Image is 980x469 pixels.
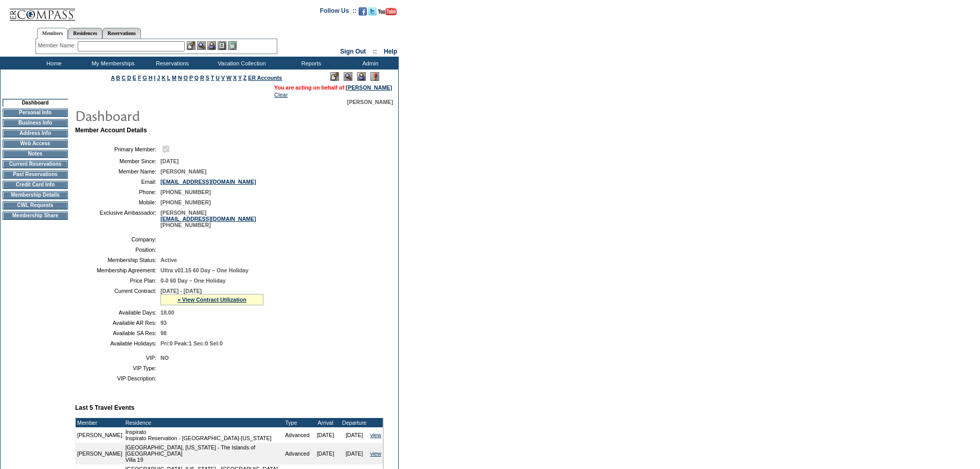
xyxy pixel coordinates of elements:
td: Vacation Collection [201,57,280,70]
td: Business Info [3,119,68,127]
a: F [138,75,141,81]
td: Personal Info [3,109,68,117]
a: B [116,75,120,81]
td: [GEOGRAPHIC_DATA], [US_STATE] - The Islands of [GEOGRAPHIC_DATA] Villa 19 [124,443,284,464]
td: Member Name: [79,168,156,175]
a: A [111,75,115,81]
td: [PERSON_NAME] [76,427,124,443]
a: O [184,75,188,81]
a: Residences [68,28,102,39]
a: J [157,75,160,81]
span: Pri:0 Peak:1 Sec:0 Sel:0 [161,340,223,346]
span: Active [161,257,177,263]
td: Member [76,418,124,427]
td: Phone: [79,189,156,195]
td: Reports [280,57,340,70]
a: Members [37,28,68,39]
td: Credit Card Info [3,181,68,189]
a: Clear [274,92,288,98]
td: Membership Share [3,212,68,220]
td: My Memberships [82,57,141,70]
a: » View Contract Utilization [177,297,246,303]
a: ER Accounts [248,75,282,81]
a: L [167,75,170,81]
img: Become our fan on Facebook [359,7,367,15]
span: NO [161,355,169,361]
td: Membership Status: [79,257,156,263]
span: [PHONE_NUMBER] [161,189,211,195]
a: W [226,75,231,81]
a: Q [194,75,199,81]
a: [PERSON_NAME] [346,84,392,91]
td: Available Days: [79,309,156,316]
img: Subscribe to our YouTube Channel [378,8,397,15]
a: E [133,75,136,81]
span: [DATE] - [DATE] [161,288,202,294]
a: D [127,75,131,81]
td: Membership Agreement: [79,267,156,273]
img: Impersonate [357,72,366,81]
span: [PERSON_NAME] [161,168,206,175]
td: Dashboard [3,99,68,107]
td: Departure [340,418,369,427]
a: H [149,75,153,81]
a: G [142,75,147,81]
td: Follow Us :: [320,6,357,19]
td: Web Access [3,140,68,148]
td: VIP: [79,355,156,361]
span: Ultra v01.15 60 Day – One Holiday [161,267,248,273]
a: [EMAIL_ADDRESS][DOMAIN_NAME] [161,216,256,222]
td: Available Holidays: [79,340,156,346]
a: Sign Out [340,48,366,55]
img: Impersonate [207,41,216,50]
td: Type [283,418,311,427]
a: U [216,75,220,81]
td: Position: [79,247,156,253]
span: 0-0 60 Day – One Holiday [161,277,226,284]
a: view [370,450,381,457]
a: N [178,75,182,81]
a: Help [384,48,397,55]
img: Edit Mode [330,72,339,81]
a: Z [243,75,247,81]
span: [PERSON_NAME] [347,99,393,105]
td: CWL Requests [3,201,68,210]
a: M [172,75,176,81]
a: Subscribe to our YouTube Channel [378,10,397,16]
img: Log Concern/Member Elevation [370,72,379,81]
a: T [211,75,215,81]
td: Advanced [283,427,311,443]
a: R [200,75,204,81]
td: Advanced [283,443,311,464]
td: Primary Member: [79,144,156,154]
a: Become our fan on Facebook [359,10,367,16]
td: Past Reservations [3,170,68,179]
img: b_calculator.gif [228,41,237,50]
a: C [121,75,126,81]
span: [PHONE_NUMBER] [161,199,211,205]
td: [PERSON_NAME] [76,443,124,464]
span: :: [373,48,377,55]
td: [DATE] [311,443,340,464]
a: Reservations [102,28,141,39]
td: Residence [124,418,284,427]
span: [PERSON_NAME] [PHONE_NUMBER] [161,210,256,228]
td: Member Since: [79,158,156,164]
td: Reservations [141,57,201,70]
td: Company: [79,236,156,242]
a: [EMAIL_ADDRESS][DOMAIN_NAME] [161,179,256,185]
td: Admin [340,57,399,70]
b: Last 5 Travel Events [75,404,134,411]
td: Current Contract: [79,288,156,305]
td: Home [23,57,82,70]
img: b_edit.gif [187,41,195,50]
td: VIP Description: [79,375,156,381]
a: V [221,75,225,81]
td: Available SA Res: [79,330,156,336]
img: pgTtlDashboard.gif [75,105,280,126]
img: Follow us on Twitter [368,7,377,15]
span: 98 [161,330,167,336]
div: Member Name: [38,41,78,50]
a: Y [238,75,242,81]
td: Membership Details [3,191,68,199]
